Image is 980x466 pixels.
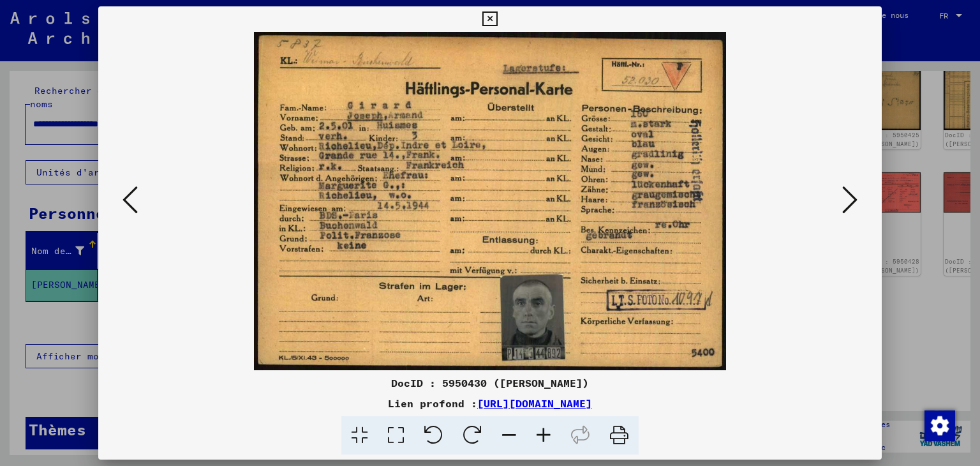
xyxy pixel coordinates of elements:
img: 001.jpg [142,32,839,370]
font: DocID : 5950430 ([PERSON_NAME]) [391,377,589,389]
a: [URL][DOMAIN_NAME] [477,397,592,410]
img: Modifier le consentement [924,410,955,441]
font: Lien profond : [388,397,477,410]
